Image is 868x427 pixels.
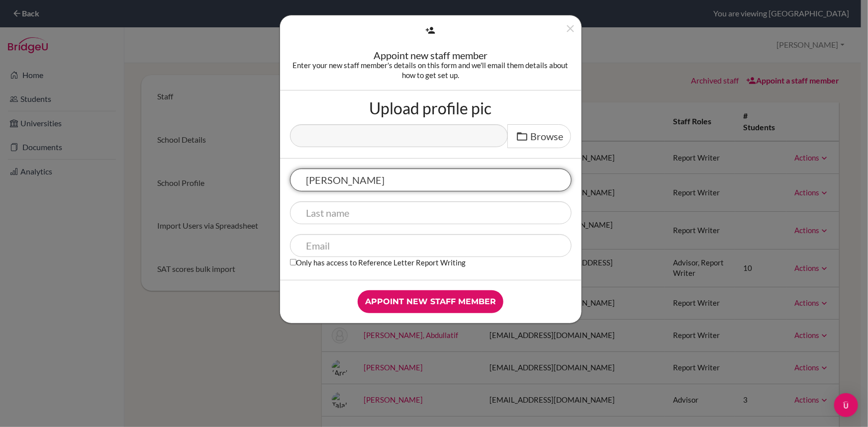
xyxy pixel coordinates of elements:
label: Only has access to Reference Letter Report Writing [290,257,466,267]
label: Upload profile pic [370,100,492,116]
div: Open Intercom Messenger [834,393,858,417]
div: Appoint new staff member [290,50,572,60]
input: Last name [290,201,572,224]
button: Close [565,22,577,39]
input: Email [290,234,572,257]
div: Enter your new staff member's details on this form and we'll email them details about how to get ... [290,60,572,80]
span: Browse [530,130,563,142]
input: Appoint new staff member [358,290,503,313]
input: First name [290,169,572,191]
input: Only has access to Reference Letter Report Writing [290,259,296,265]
